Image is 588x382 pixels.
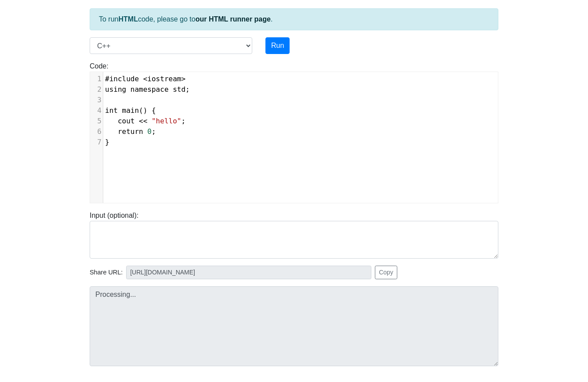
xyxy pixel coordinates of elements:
[90,8,498,30] div: To run code, please go to .
[118,127,143,136] span: return
[143,75,148,83] span: <
[147,75,181,83] span: iostream
[90,74,103,84] div: 1
[122,106,139,115] span: main
[90,137,103,148] div: 7
[105,85,126,94] span: using
[118,117,135,125] span: cout
[118,15,138,23] strong: HTML
[105,85,190,94] span: ;
[105,106,118,115] span: int
[375,266,397,279] button: Copy
[90,105,103,116] div: 4
[139,117,147,125] span: <<
[181,75,185,83] span: >
[83,210,505,259] div: Input (optional):
[90,268,123,277] span: Share URL:
[90,116,103,126] div: 5
[90,84,103,95] div: 2
[152,117,181,125] span: "hello"
[105,117,185,125] span: ;
[90,126,103,137] div: 6
[83,61,505,203] div: Code:
[90,95,103,105] div: 3
[196,15,271,23] a: our HTML runner page
[147,127,152,136] span: 0
[265,37,290,54] button: Run
[105,75,139,83] span: #include
[126,266,371,279] input: No share available yet
[173,85,185,94] span: std
[131,85,169,94] span: namespace
[105,127,156,136] span: ;
[105,106,156,115] span: () {
[105,138,109,146] span: }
